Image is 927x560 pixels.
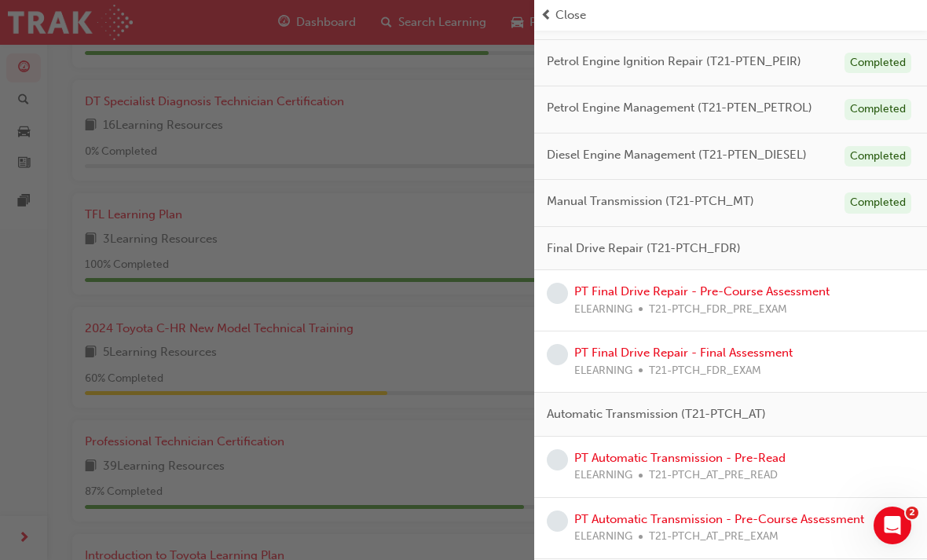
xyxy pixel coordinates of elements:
span: learningRecordVerb_NONE-icon [547,283,568,304]
span: T21-PTCH_FDR_PRE_EXAM [649,301,787,319]
span: 2 [906,507,918,519]
span: T21-PTCH_AT_PRE_EXAM [649,528,779,546]
span: Automatic Transmission (T21-PTCH_AT) [547,405,766,423]
span: ELEARNING [574,301,632,319]
span: ELEARNING [574,362,632,380]
span: Manual Transmission (T21-PTCH_MT) [547,192,754,210]
span: Close [555,6,586,24]
span: Final Drive Repair (T21-PTCH_FDR) [547,240,741,258]
span: ELEARNING [574,528,632,546]
span: T21-PTCH_AT_PRE_READ [649,467,778,485]
a: PT Final Drive Repair - Pre-Course Assessment [574,284,830,298]
iframe: Intercom live chat [874,507,911,544]
a: PT Final Drive Repair - Final Assessment [574,346,793,360]
span: Petrol Engine Ignition Repair (T21-PTEN_PEIR) [547,53,801,71]
span: prev-icon [540,6,552,24]
span: T21-PTCH_FDR_EXAM [649,362,761,380]
div: Completed [845,146,911,167]
div: Completed [845,53,911,74]
span: Petrol Engine Management (T21-PTEN_PETROL) [547,99,812,117]
button: prev-iconClose [540,6,921,24]
span: learningRecordVerb_NONE-icon [547,449,568,470]
div: Completed [845,99,911,120]
span: ELEARNING [574,467,632,485]
span: Diesel Engine Management (T21-PTEN_DIESEL) [547,146,807,164]
div: Completed [845,192,911,214]
a: PT Automatic Transmission - Pre-Course Assessment [574,512,864,526]
span: learningRecordVerb_NONE-icon [547,511,568,532]
span: learningRecordVerb_NONE-icon [547,344,568,365]
a: PT Automatic Transmission - Pre-Read [574,451,786,465]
